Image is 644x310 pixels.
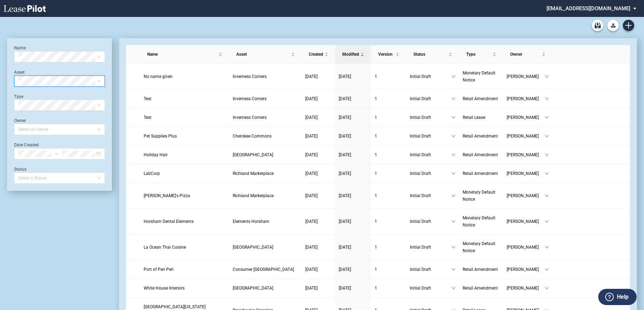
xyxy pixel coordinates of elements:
[545,134,549,138] span: down
[463,152,498,157] span: Retail Amendment
[463,69,500,84] a: Monetary Default Notice
[233,171,274,176] span: Richland Marketplace
[463,286,498,291] span: Retail Amendment
[463,170,500,177] a: Retail Amendment
[339,115,351,120] span: [DATE]
[144,193,190,198] span: Frank's Pizza
[339,245,351,250] span: [DATE]
[233,244,298,251] a: [GEOGRAPHIC_DATA]
[305,96,318,101] span: [DATE]
[463,115,485,120] span: Retail Lease
[236,51,290,58] span: Asset
[305,134,318,139] span: [DATE]
[54,151,59,156] span: swap-right
[375,134,377,139] span: 1
[451,286,456,290] span: down
[375,244,403,251] a: 1
[507,73,545,80] span: [PERSON_NAME]
[507,170,545,177] span: [PERSON_NAME]
[451,115,456,120] span: down
[144,219,194,224] span: Horsham Dental Elements
[339,114,368,121] a: [DATE]
[507,151,545,158] span: [PERSON_NAME]
[233,218,298,225] a: Elements Horsham
[339,73,368,80] a: [DATE]
[375,245,377,250] span: 1
[459,45,503,64] th: Type
[305,245,318,250] span: [DATE]
[375,192,403,199] a: 1
[507,95,545,102] span: [PERSON_NAME]
[375,266,403,273] a: 1
[463,171,498,176] span: Retail Amendment
[147,51,217,58] span: Name
[233,152,273,157] span: Southgate Center
[507,114,545,121] span: [PERSON_NAME]
[339,95,368,102] a: [DATE]
[339,133,368,140] a: [DATE]
[451,245,456,249] span: down
[410,133,451,140] span: Initial Draft
[144,96,151,101] span: Test
[144,151,226,158] a: Holiday Hair
[375,115,377,120] span: 1
[233,114,298,121] a: Inverness Corners
[144,152,168,157] span: Holiday Hair
[302,45,335,64] th: Created
[410,73,451,80] span: Initial Draft
[410,218,451,225] span: Initial Draft
[305,95,332,102] a: [DATE]
[144,115,151,120] span: Test
[545,97,549,101] span: down
[463,190,495,202] span: Monetary Default Notice
[371,45,406,64] th: Version
[545,245,549,249] span: down
[607,20,619,31] button: Download Blank Form
[463,267,498,272] span: Retail Amendment
[375,96,377,101] span: 1
[375,114,403,121] a: 1
[410,266,451,273] span: Initial Draft
[463,189,500,203] a: Monetary Default Notice
[305,73,332,80] a: [DATE]
[305,115,318,120] span: [DATE]
[144,266,226,273] a: Port of Peri Peri
[463,133,500,140] a: Retail Amendment
[463,71,495,83] span: Monetary Default Notice
[305,244,332,251] a: [DATE]
[14,45,26,50] label: Name
[144,133,226,140] a: Pet Supplies Plus
[410,285,451,292] span: Initial Draft
[463,114,500,121] a: Retail Lease
[410,170,451,177] span: Initial Draft
[339,193,351,198] span: [DATE]
[413,51,447,58] span: Status
[545,115,549,120] span: down
[335,45,371,64] th: Modified
[305,193,318,198] span: [DATE]
[463,96,498,101] span: Retail Amendment
[339,171,351,176] span: [DATE]
[451,74,456,79] span: down
[14,70,25,75] label: Asset
[375,152,377,157] span: 1
[305,170,332,177] a: [DATE]
[305,133,332,140] a: [DATE]
[545,219,549,224] span: down
[463,214,500,229] a: Monetary Default Notice
[451,97,456,101] span: down
[339,267,351,272] span: [DATE]
[233,95,298,102] a: Inverness Corners
[233,267,294,272] span: Consumer Square West
[410,244,451,251] span: Initial Draft
[144,245,186,250] span: La Ocean Thai Cuisine
[342,51,359,58] span: Modified
[503,45,552,64] th: Owner
[144,114,226,121] a: Test
[339,170,368,177] a: [DATE]
[144,286,185,291] span: White House Interiors
[233,219,269,224] span: Elements Horsham
[463,151,500,158] a: Retail Amendment
[507,133,545,140] span: [PERSON_NAME]
[233,170,298,177] a: Richland Marketplace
